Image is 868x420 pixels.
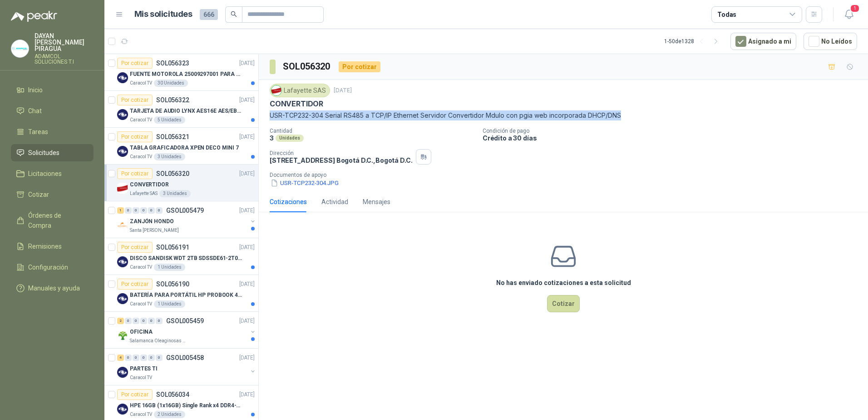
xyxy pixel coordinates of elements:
p: [DATE] [239,243,255,252]
div: Por cotizar [117,95,153,105]
img: Company Logo [117,109,128,120]
div: Por cotizar [117,279,153,290]
div: 0 [148,355,155,361]
a: Por cotizarSOL056321[DATE] Company LogoTABLA GRAFICADORA XPEN DECO MINI 7Caracol TV3 Unidades [104,128,258,165]
p: DISCO SANDISK WDT 2TB SDSSDE61-2T00-G25 BATERÍA PARA PORTÁTIL HP PROBOOK 430 G8 [130,254,243,263]
p: [DATE] [239,59,255,68]
a: Manuales y ayuda [11,280,94,297]
img: Logo peakr [11,11,57,22]
p: SOL056323 [156,60,189,66]
span: Inicio [28,85,43,95]
div: Todas [717,10,736,20]
p: Cantidad [270,128,475,134]
img: Company Logo [271,85,281,95]
span: Órdenes de Compra [28,210,85,230]
div: Por cotizar [117,242,153,253]
img: Company Logo [117,72,128,83]
p: [STREET_ADDRESS] Bogotá D.C. , Bogotá D.C. [270,156,412,164]
p: Caracol TV [130,411,152,418]
div: 1 - 50 de 1328 [664,34,723,49]
p: Crédito a 30 días [483,134,864,142]
div: Unidades [276,135,304,142]
div: Por cotizar [117,168,153,179]
div: 0 [140,318,147,324]
a: Cotizar [11,186,94,203]
p: [DATE] [239,317,255,325]
p: TABLA GRAFICADORA XPEN DECO MINI 7 [130,144,239,152]
div: 5 Unidades [154,116,185,124]
div: 2 Unidades [154,411,185,418]
p: Caracol TV [130,374,152,381]
p: HPE 16GB (1x16GB) Single Rank x4 DDR4-2400 [130,401,243,410]
span: 666 [200,9,218,20]
p: Lafayette SAS [130,190,158,197]
p: GSOL005459 [166,318,204,324]
a: Tareas [11,123,94,140]
div: 1 Unidades [154,264,185,271]
div: Por cotizar [117,58,153,69]
p: SOL056190 [156,281,189,287]
p: [DATE] [239,206,255,215]
div: 3 Unidades [154,153,185,160]
p: PARTES TI [130,365,158,373]
h3: No has enviado cotizaciones a esta solicitud [496,278,631,288]
div: 0 [133,207,139,214]
img: Company Logo [117,293,128,304]
img: Company Logo [11,40,29,57]
img: Company Logo [117,367,128,378]
div: Por cotizar [117,389,153,400]
a: Inicio [11,81,94,99]
div: 2 [117,318,124,324]
div: 3 Unidades [159,190,191,197]
img: Company Logo [117,220,128,230]
p: Caracol TV [130,80,152,87]
a: Chat [11,102,94,120]
h3: SOL056320 [283,60,331,74]
a: Solicitudes [11,144,94,161]
div: Cotizaciones [270,197,307,207]
img: Company Logo [117,256,128,267]
p: ADAMCOL SOLUCIONES T.I [35,54,94,65]
p: [DATE] [239,133,255,141]
p: USR-TCP232-304 Serial RS485 a TCP/IP Ethernet Servidor Convertidor Mdulo con pgia web incorporada... [270,110,857,120]
div: 30 Unidades [154,80,188,87]
p: OFICINA [130,328,153,336]
p: ZANJÓN HONDO [130,217,174,226]
span: Licitaciones [28,169,62,179]
div: Lafayette SAS [270,84,330,97]
div: 4 [117,355,124,361]
div: 0 [156,207,163,214]
p: Dirección [270,150,412,156]
p: Documentos de apoyo [270,172,864,178]
p: SOL056322 [156,97,189,103]
a: 4 0 0 0 0 0 GSOL005458[DATE] Company LogoPARTES TICaracol TV [117,352,256,381]
p: GSOL005458 [166,355,204,361]
span: Chat [28,106,42,116]
p: Salamanca Oleaginosas SAS [130,337,187,345]
a: Licitaciones [11,165,94,182]
img: Company Logo [117,183,128,194]
span: Configuración [28,262,68,272]
div: 0 [133,355,139,361]
div: 0 [125,355,132,361]
p: DAYAN [PERSON_NAME] PIRAGUA [35,33,94,52]
p: TARJETA DE AUDIO LYNX AES16E AES/EBU PCI [130,107,243,115]
p: Santa [PERSON_NAME] [130,227,179,234]
span: Manuales y ayuda [28,283,80,293]
a: Remisiones [11,238,94,255]
button: USR-TCP232-304.JPG [270,178,340,188]
p: [DATE] [239,280,255,289]
a: Por cotizarSOL056320[DATE] Company LogoCONVERTIDORLafayette SAS3 Unidades [104,165,258,201]
span: Remisiones [28,241,62,251]
div: 0 [125,318,132,324]
p: CONVERTIDOR [130,180,169,189]
div: 1 Unidades [154,300,185,308]
a: Configuración [11,259,94,276]
p: [DATE] [239,390,255,399]
div: 0 [156,355,163,361]
p: Caracol TV [130,116,152,124]
button: Asignado a mi [730,33,796,50]
button: No Leídos [804,33,857,50]
p: BATERÍA PARA PORTÁTIL HP PROBOOK 430 G8 [130,291,243,300]
span: Solicitudes [28,148,59,158]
